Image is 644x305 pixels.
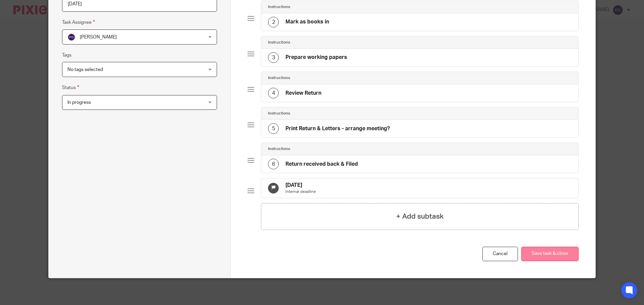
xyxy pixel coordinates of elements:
div: 4 [268,88,279,98]
img: svg%3E [67,33,75,41]
label: Task Assignee [62,18,95,26]
h4: Instructions [268,75,290,81]
h4: Review Return [285,90,321,97]
div: 5 [268,123,279,134]
a: Cancel [482,247,518,261]
p: Internal deadline [285,189,316,195]
span: [PERSON_NAME] [80,35,117,40]
h4: Prepare working papers [285,54,347,61]
h4: Instructions [268,111,290,116]
h4: Mark as books in [285,18,329,25]
h4: Instructions [268,40,290,45]
span: In progress [67,100,91,105]
div: 3 [268,52,279,63]
h4: Print Return & Letters - arrange meeting? [285,125,390,132]
button: Save task & close [521,247,579,261]
h4: [DATE] [285,182,316,189]
div: 2 [268,17,279,27]
h4: Instructions [268,146,290,152]
h4: + Add subtask [396,211,444,222]
label: Tags [62,52,71,59]
div: 6 [268,159,279,169]
label: Status [62,84,79,91]
span: No tags selected [67,67,103,72]
h4: Instructions [268,4,290,10]
h4: Return received back & Filed [285,161,358,168]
